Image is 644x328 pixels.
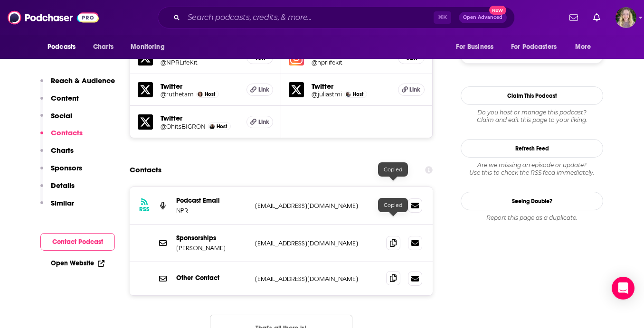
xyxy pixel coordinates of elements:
div: Search podcasts, credits, & more... [158,7,515,28]
a: @juliastmi [312,91,342,98]
button: Refresh Feed [461,139,603,158]
span: Link [258,86,269,94]
p: [EMAIL_ADDRESS][DOMAIN_NAME] [255,239,379,247]
button: Contact Podcast [40,233,115,251]
button: Social [40,111,72,129]
h2: Contacts [130,161,161,179]
h5: Twitter [312,82,390,91]
button: open menu [124,38,177,56]
p: Other Contact [176,274,247,282]
p: Charts [51,146,74,155]
h5: Twitter [161,82,239,91]
p: [EMAIL_ADDRESS][DOMAIN_NAME] [255,202,379,210]
a: @OhitsBIGRON [161,123,206,130]
span: Link [258,118,269,126]
p: Similar [51,198,74,207]
a: Show notifications dropdown [566,9,582,26]
a: Link [246,84,273,96]
input: Search podcasts, credits, & more... [184,10,434,25]
button: Open AdvancedNew [459,12,507,23]
button: Content [40,94,79,111]
button: open menu [41,38,88,56]
p: Contacts [51,128,83,137]
a: @nprlifekit [312,59,390,66]
img: Podchaser - Follow, Share and Rate Podcasts [8,9,99,27]
div: Claim and edit this page to your liking. [461,109,603,124]
img: User Profile [616,7,636,28]
button: Details [40,181,75,198]
button: Charts [40,146,74,163]
a: @ruthetam [161,91,194,98]
h5: Twitter [161,113,239,122]
button: Similar [40,198,74,216]
img: Ronald Young Jr. [209,124,215,129]
span: For Business [456,40,493,54]
span: Open Advanced [463,15,502,20]
p: [PERSON_NAME] [176,244,247,252]
h3: RSS [139,206,150,213]
span: Host [353,91,363,97]
p: Sponsorships [176,234,247,242]
img: Julia Furlan [346,92,351,97]
div: Report this page as a duplicate. [461,214,603,222]
a: Seeing Double? [461,192,603,210]
span: ⌘ K [434,11,451,24]
p: Social [51,111,72,120]
span: Podcasts [47,40,76,54]
span: New [489,6,506,15]
div: Open Intercom Messenger [612,277,635,300]
p: NPR [176,206,247,215]
p: Details [51,181,75,190]
span: Charts [93,40,114,54]
button: Show profile menu [616,7,636,28]
p: [EMAIL_ADDRESS][DOMAIN_NAME] [255,275,379,283]
span: Logged in as lauren19365 [616,7,636,28]
button: Reach & Audience [40,76,115,94]
button: Claim This Podcast [461,86,603,105]
span: More [575,40,591,54]
span: Link [409,86,420,94]
a: Link [398,84,425,96]
span: Do you host or manage this podcast? [461,109,603,116]
a: Open Website [51,259,104,267]
p: Content [51,94,79,103]
a: Link [246,116,273,128]
a: Show notifications dropdown [589,9,604,26]
p: Podcast Email [176,197,247,205]
span: Host [217,123,227,130]
button: Sponsors [40,163,82,181]
div: Are we missing an episode or update? Use this to check the RSS feed immediately. [461,161,603,177]
p: Sponsors [51,163,82,172]
button: open menu [505,38,570,56]
div: Copied [378,198,408,212]
img: Ruth Tam [198,92,203,97]
div: Copied [378,162,408,177]
span: Host [205,91,215,97]
a: @NPRLifeKit [161,59,239,66]
p: Reach & Audience [51,76,115,85]
span: For Podcasters [511,40,557,54]
a: Charts [87,38,119,56]
span: Monitoring [131,40,164,54]
button: open menu [449,38,505,56]
button: Contacts [40,128,83,146]
button: open menu [568,38,603,56]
